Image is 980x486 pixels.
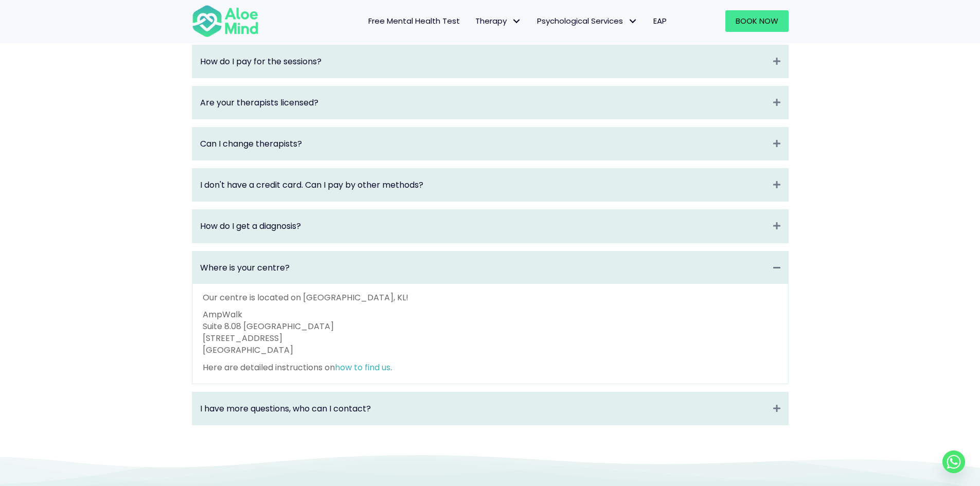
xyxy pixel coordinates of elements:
span: Book Now [736,15,778,26]
a: How do I pay for the sessions? [200,56,768,67]
a: Free Mental Health Test [361,10,468,32]
p: Our centre is located on [GEOGRAPHIC_DATA], KL! [203,292,778,303]
img: Aloe mind Logo [192,4,259,38]
i: Collapse [773,262,780,274]
a: Whatsapp [942,451,965,473]
a: how to find us [335,362,390,373]
a: I have more questions, who can I contact? [200,403,768,415]
a: I don't have a credit card. Can I pay by other methods? [200,179,768,191]
span: Therapy [475,15,522,26]
span: Psychological Services [537,15,638,26]
p: AmpWalk Suite 8.08 [GEOGRAPHIC_DATA] [STREET_ADDRESS] [GEOGRAPHIC_DATA] [203,309,778,356]
span: EAP [653,15,667,26]
p: Here are detailed instructions on . [203,362,778,373]
i: Expand [773,138,780,150]
a: Where is your centre? [200,262,768,274]
a: Psychological ServicesPsychological Services: submenu [529,10,646,32]
i: Expand [773,97,780,109]
nav: Menu [272,10,674,32]
i: Expand [773,179,780,191]
a: How do I get a diagnosis? [200,220,768,232]
i: Expand [773,403,780,415]
i: Expand [773,220,780,232]
span: Therapy: submenu [509,14,524,29]
a: Can I change therapists? [200,138,768,150]
span: Psychological Services: submenu [626,14,640,29]
a: Are your therapists licensed? [200,97,768,109]
a: EAP [646,10,674,32]
a: Book Now [725,10,789,32]
i: Expand [773,56,780,67]
a: TherapyTherapy: submenu [468,10,529,32]
span: Free Mental Health Test [368,15,460,26]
